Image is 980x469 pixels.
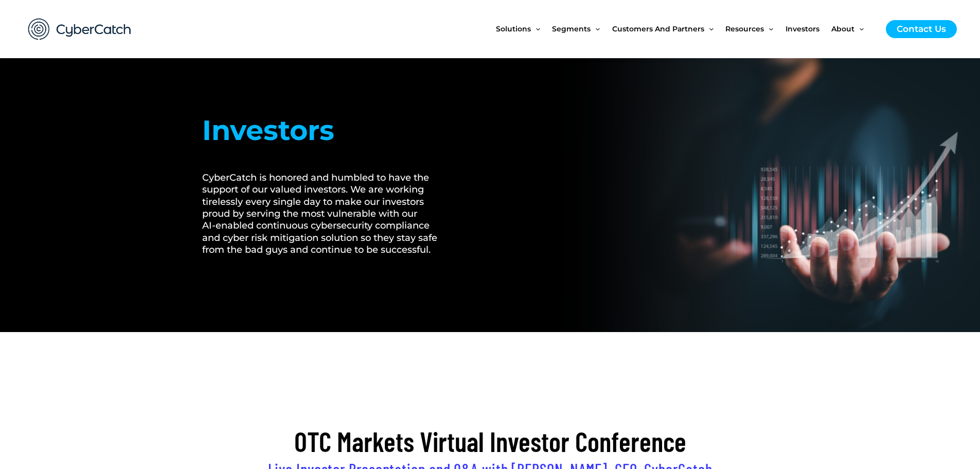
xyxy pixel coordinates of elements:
a: Contact Us [886,20,957,38]
span: Menu Toggle [591,7,600,50]
h2: CyberCatch is honored and humbled to have the support of our valued investors. We are working tir... [202,172,450,256]
span: Resources [725,7,764,50]
span: Customers and Partners [612,7,704,50]
img: CyberCatch [18,8,141,50]
span: Menu Toggle [764,7,773,50]
a: Investors [786,7,831,50]
span: Investors [786,7,819,50]
span: About [831,7,854,50]
span: Menu Toggle [704,7,714,50]
span: Segments [552,7,591,50]
h1: Investors [202,110,450,151]
span: Menu Toggle [854,7,864,50]
span: Menu Toggle [531,7,540,50]
h2: OTC Markets Virtual Investor Conference [202,424,778,459]
nav: Site Navigation: New Main Menu [496,7,876,50]
span: Solutions [496,7,531,50]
